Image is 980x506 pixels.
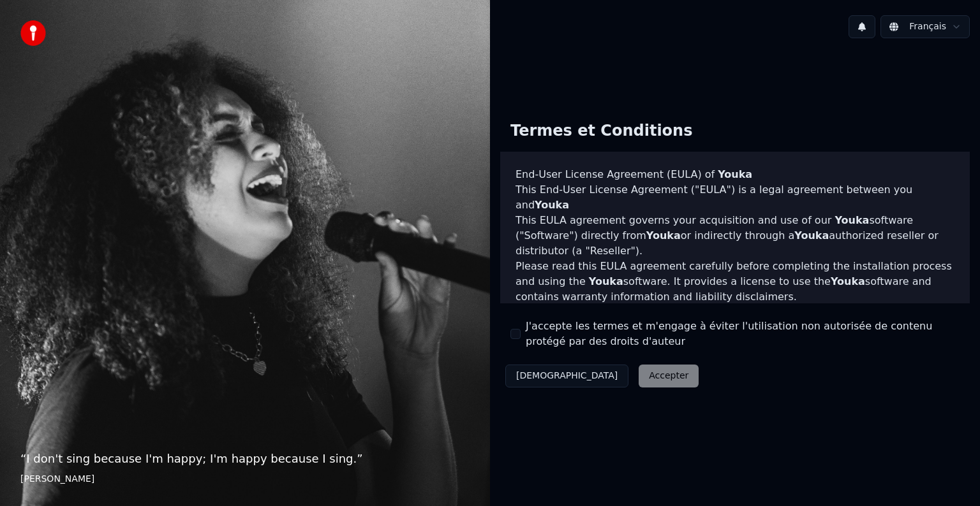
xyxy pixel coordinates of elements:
h3: End-User License Agreement (EULA) of [516,167,954,182]
button: [DEMOGRAPHIC_DATA] [505,365,628,387]
label: J'accepte les termes et m'engage à éviter l'utilisation non autorisée de contenu protégé par des ... [526,319,960,349]
p: “ I don't sing because I'm happy; I'm happy because I sing. ” [20,450,470,468]
span: Youka [794,229,829,242]
span: Youka [831,275,865,287]
p: This End-User License Agreement ("EULA") is a legal agreement between you and [516,182,954,213]
span: Youka [589,275,623,287]
p: This EULA agreement governs your acquisition and use of our software ("Software") directly from o... [516,213,954,259]
p: Please read this EULA agreement carefully before completing the installation process and using th... [516,259,954,305]
span: Youka [718,168,752,180]
span: Youka [646,229,681,242]
span: Youka [535,199,569,211]
span: Youka [835,214,869,226]
footer: [PERSON_NAME] [20,473,470,486]
div: Termes et Conditions [500,111,702,152]
img: youka [20,20,46,46]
